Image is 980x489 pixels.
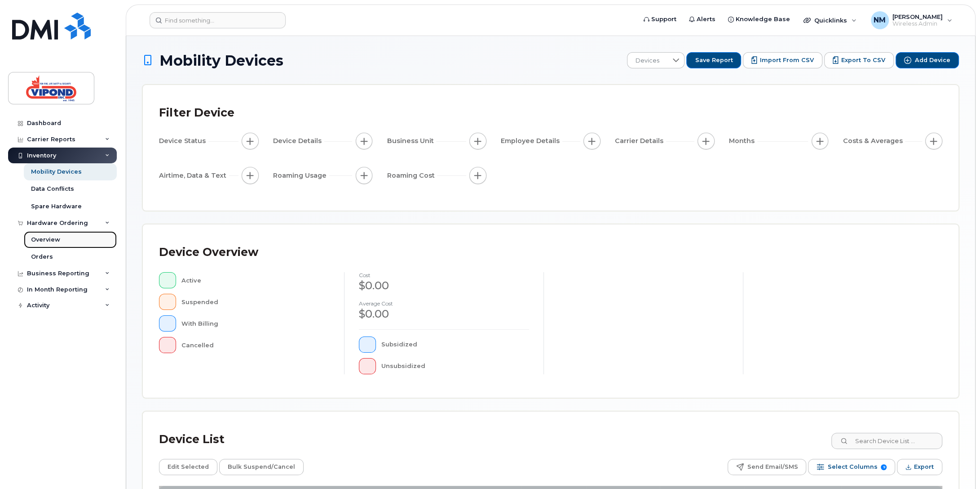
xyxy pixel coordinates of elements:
[359,306,529,322] div: $0.00
[159,459,217,475] button: Edit Selected
[181,294,330,310] div: Suspended
[381,358,530,374] div: Unsubsidized
[501,136,562,146] span: Employee Details
[760,56,814,64] span: Import from CSV
[695,56,733,64] span: Save Report
[159,241,258,264] div: Device Overview
[824,52,894,68] button: Export to CSV
[159,136,208,146] span: Device Status
[729,136,757,146] span: Months
[686,52,741,68] button: Save Report
[159,53,283,68] span: Mobility Devices
[627,53,667,69] span: Devices
[896,52,959,68] button: Add Device
[827,460,877,474] span: Select Columns
[181,337,330,353] div: Cancelled
[359,278,529,293] div: $0.00
[387,171,437,180] span: Roaming Cost
[168,460,209,474] span: Edit Selected
[359,272,529,278] h4: cost
[881,464,887,470] span: 9
[915,56,950,64] span: Add Device
[914,460,934,474] span: Export
[808,459,895,475] button: Select Columns 9
[747,460,798,474] span: Send Email/SMS
[359,301,529,306] h4: Average cost
[228,460,295,474] span: Bulk Suspend/Cancel
[381,336,530,353] div: Subsidized
[897,459,942,475] button: Export
[219,459,304,475] button: Bulk Suspend/Cancel
[181,315,330,332] div: With Billing
[159,101,234,125] div: Filter Device
[831,433,942,449] input: Search Device List ...
[387,136,436,146] span: Business Unit
[159,428,225,451] div: Device List
[743,52,822,68] button: Import from CSV
[841,56,885,64] span: Export to CSV
[159,171,229,180] span: Airtime, Data & Text
[615,136,666,146] span: Carrier Details
[181,272,330,288] div: Active
[843,136,905,146] span: Costs & Averages
[728,459,806,475] button: Send Email/SMS
[273,171,329,180] span: Roaming Usage
[273,136,324,146] span: Device Details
